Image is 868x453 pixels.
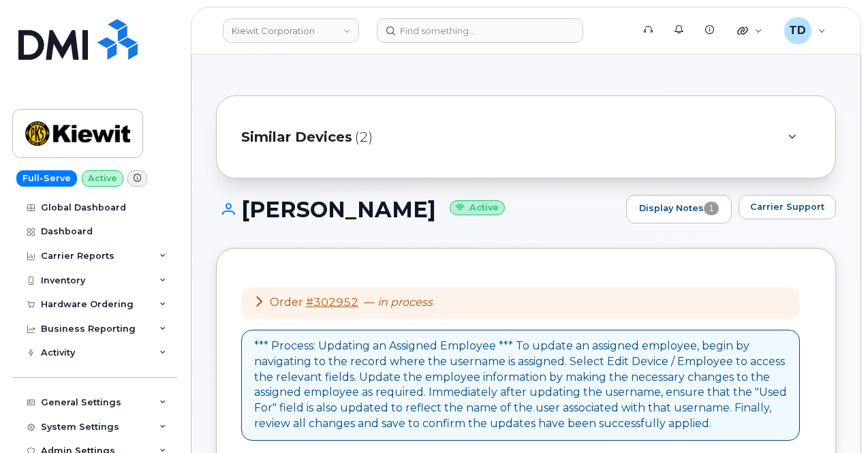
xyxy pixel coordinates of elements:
[254,339,787,432] div: *** Process: Updating an Assigned Employee *** To update an assigned employee, begin by navigatin...
[626,195,732,223] a: Display Notes1
[216,198,619,221] h1: [PERSON_NAME]
[377,296,433,309] em: in process
[241,127,352,147] span: Similar Devices
[270,296,303,309] span: Order
[704,202,719,215] span: 1
[364,296,433,309] span: —
[739,195,836,219] button: Carrier Support
[809,394,858,443] iframe: Messenger Launcher
[450,200,505,216] small: Active
[750,200,824,213] span: Carrier Support
[306,296,358,309] a: #302952
[355,127,373,147] span: (2)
